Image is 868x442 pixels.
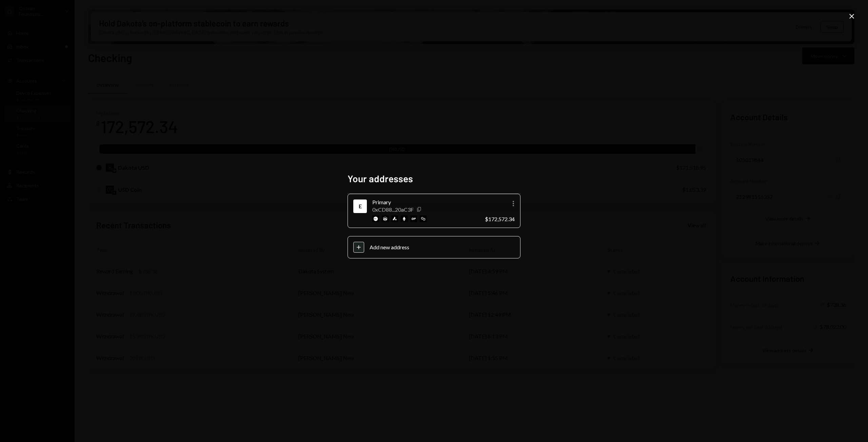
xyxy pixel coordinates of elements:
[420,215,427,222] img: polygon-mainnet
[401,215,408,222] img: ethereum-mainnet
[410,215,417,222] img: optimism-mainnet
[355,201,366,212] div: Ethereum
[372,215,379,222] img: base-mainnet
[348,236,520,258] button: Add new address
[372,198,479,206] div: Primary
[485,216,515,222] div: $172,572.34
[382,215,389,222] img: arbitrum-mainnet
[370,244,515,250] div: Add new address
[372,206,414,213] div: 0xCD88...20aC3F
[391,215,398,222] img: avalanche-mainnet
[348,172,520,185] h2: Your addresses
